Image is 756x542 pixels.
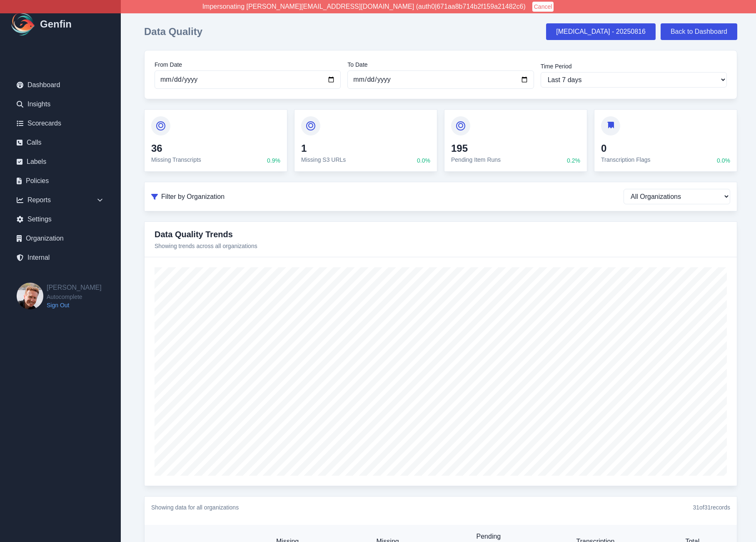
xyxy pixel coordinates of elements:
h2: [PERSON_NAME] [47,283,102,293]
a: [MEDICAL_DATA] - 20250816 [546,23,656,40]
p: Showing trends across all organizations [155,242,257,250]
a: Insights [10,96,111,113]
span: Filter by Organization [161,192,225,202]
h1: Data Quality [144,25,202,38]
span: Missing S3 URLs [301,156,346,163]
img: Logo [10,11,37,38]
h4: 195 [451,142,501,155]
span: Missing Transcripts [151,156,201,163]
h3: Data Quality Trends [155,228,257,240]
span: 0.0 % [417,156,430,165]
a: Organization [10,230,111,247]
a: Calls [10,134,111,151]
a: Scorecards [10,115,111,132]
h1: Genfin [40,18,72,31]
span: Pending Item Runs [451,156,501,163]
div: Reports [10,192,111,208]
span: 0.0 % [717,156,730,165]
img: Brian Dunagan [17,283,43,309]
h4: 0 [601,142,651,155]
button: Cancel [532,2,554,12]
label: To Date [347,60,534,69]
a: Policies [10,173,111,189]
a: Sign Out [47,301,102,309]
label: Time Period [541,62,727,70]
h4: 1 [301,142,346,155]
div: Showing data for all organizations [151,503,239,512]
span: Autocomplete [47,293,102,301]
span: 0.2 % [567,156,580,165]
a: Dashboard [10,77,111,93]
a: Back to Dashboard [661,23,737,40]
h4: 36 [151,142,201,155]
span: 0.9 % [267,156,280,165]
a: Internal [10,249,111,266]
a: Settings [10,211,111,228]
label: From Date [155,60,341,69]
div: 31 of 31 records [693,503,730,512]
a: Labels [10,153,111,170]
span: Transcription Flags [601,156,651,163]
